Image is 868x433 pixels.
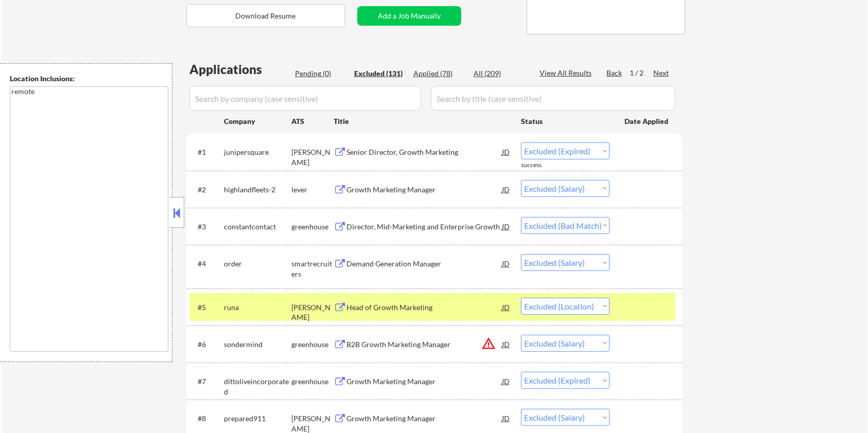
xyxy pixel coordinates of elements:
div: JD [501,142,511,161]
div: JD [501,254,511,273]
div: order [224,259,291,269]
div: B2B Growth Marketing Manager [346,339,502,350]
div: sondermind [224,339,291,350]
div: greenhouse [291,339,334,350]
div: lever [291,185,334,195]
div: ATS [291,116,334,127]
div: View All Results [540,68,595,78]
div: Company [224,116,291,127]
div: [PERSON_NAME] [291,302,334,322]
div: #6 [198,339,216,350]
div: Pending (0) [295,68,346,79]
button: warning_amber [481,336,496,351]
div: dittoliveincorporated [224,376,291,396]
div: Applications [189,63,291,76]
input: Search by company (case sensitive) [189,86,421,111]
div: #7 [198,376,216,387]
button: Download Resume [186,4,345,27]
div: highlandfleets-2 [224,185,291,195]
div: #4 [198,259,216,269]
div: JD [501,409,511,427]
div: #8 [198,413,216,424]
div: #2 [198,185,216,195]
div: JD [501,298,511,316]
div: smartrecruiters [291,259,334,279]
div: All (209) [474,68,525,79]
div: Growth Marketing Manager [346,376,502,387]
div: #1 [198,147,216,157]
div: runa [224,302,291,313]
div: 1 / 2 [630,68,653,78]
div: Senior Director, Growth Marketing [346,147,502,157]
div: JD [501,335,511,353]
div: junipersquare [224,147,291,157]
div: Growth Marketing Manager [346,413,502,424]
div: Next [653,68,670,78]
div: Director, Mid-Marketing and Enterprise Growth [346,222,502,232]
div: JD [501,217,511,236]
div: JD [501,372,511,390]
div: prepared911 [224,413,291,424]
div: [PERSON_NAME] [291,147,334,167]
button: Add a Job Manually [357,6,461,26]
div: Date Applied [624,116,670,127]
div: JD [501,180,511,199]
div: Location Inclusions: [10,74,168,84]
input: Search by title (case sensitive) [431,86,675,111]
div: Excluded (131) [354,68,406,79]
div: constantcontact [224,222,291,232]
div: Applied (78) [413,68,465,79]
div: Status [521,112,610,130]
div: Head of Growth Marketing [346,302,502,313]
div: Title [334,116,511,127]
div: Back [606,68,623,78]
div: greenhouse [291,222,334,232]
div: #3 [198,222,216,232]
div: #5 [198,302,216,313]
div: greenhouse [291,376,334,387]
div: Demand Generation Manager [346,259,502,269]
div: Growth Marketing Manager [346,185,502,195]
div: success [521,161,562,170]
